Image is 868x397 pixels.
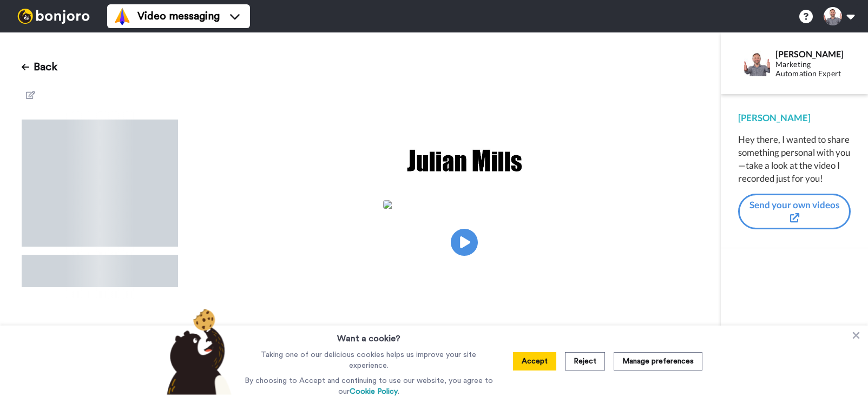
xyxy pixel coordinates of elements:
span: Video messaging [137,9,220,24]
button: Manage preferences [614,352,702,370]
p: By choosing to Accept and continuing to use our website, you agree to our . [242,375,496,397]
img: f8494b91-53e0-4db8-ac0e-ddbef9ae8874 [405,143,524,178]
img: 0c0742d6-4989-4f63-b499-0b5a9729273b.jpg [383,200,545,209]
h3: Want a cookie? [337,326,400,345]
button: Reject [565,352,605,370]
img: bj-logo-header-white.svg [13,9,94,24]
div: [PERSON_NAME] [775,49,850,59]
div: [PERSON_NAME] [738,111,851,124]
div: Marketing Automation Expert [775,60,850,78]
button: Back [22,54,57,80]
button: Send your own videos [738,194,851,230]
img: Profile Image [744,50,770,76]
img: vm-color.svg [114,8,131,25]
img: bear-with-cookie.png [157,308,237,395]
button: Accept [513,352,556,370]
a: Cookie Policy [350,388,398,395]
p: Taking one of our delicious cookies helps us improve your site experience. [242,349,496,371]
div: Hey there, I wanted to share something personal with you—take a look at the video I recorded just... [738,133,851,185]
